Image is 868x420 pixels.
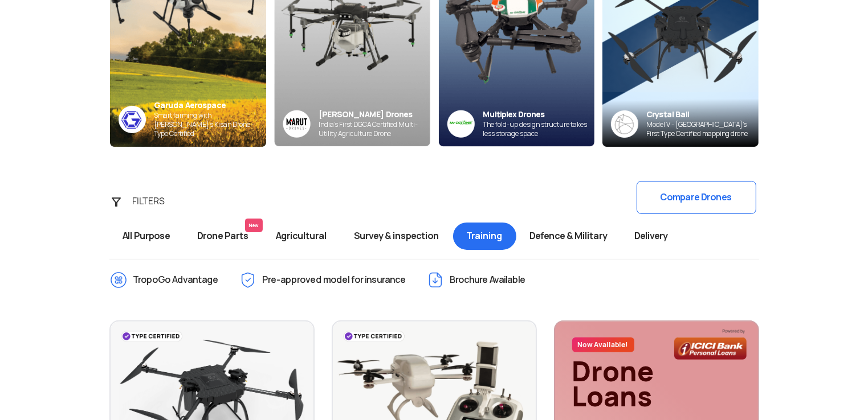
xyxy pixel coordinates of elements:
div: Multiplex Drones [483,109,594,120]
div: Model V - [GEOGRAPHIC_DATA]’s First Type Certified mapping drone [647,120,759,138]
img: ic_multiplex_sky.png [447,110,475,138]
img: bg_icicilogo2.png [674,328,747,360]
span: Delivery [621,223,682,250]
div: Drone Loans [572,359,741,409]
span: All Purpose [109,223,184,250]
span: Training [453,223,516,250]
button: Compare Drones [637,181,756,214]
div: Garuda Aerospace [154,100,266,111]
span: Brochure Available [450,271,526,289]
span: Survey & inspection [341,223,453,250]
div: FILTERS [126,190,186,213]
span: Pre-approved model for insurance [263,271,406,289]
span: TropoGo Advantage [133,271,219,289]
img: ic_Pre-approved.png [239,271,257,289]
span: Drone Parts [184,223,263,250]
span: Now Available! [572,337,634,352]
div: The fold-up design structure takes less storage space [483,120,594,138]
div: Smart farming with [PERSON_NAME]’s Kisan Drone - Type Certified [154,111,266,138]
img: Group%2036313.png [283,110,311,138]
img: ic_Brochure.png [426,271,445,289]
span: Defence & Military [516,223,621,250]
img: ic_TropoGo_Advantage.png [109,271,128,289]
div: [PERSON_NAME] Drones [319,109,430,120]
img: ic_garuda_sky.png [119,106,146,133]
span: New [245,219,263,232]
span: Agricultural [263,223,341,250]
img: crystalball-logo-banner.png [611,110,638,138]
div: India’s First DGCA Certified Multi-Utility Agriculture Drone [319,120,430,138]
div: Crystal Ball [647,109,759,120]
